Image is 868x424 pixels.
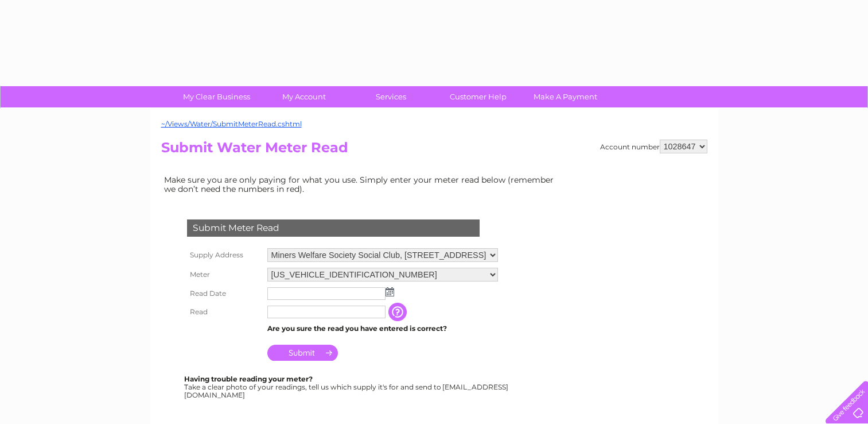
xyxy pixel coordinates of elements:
[388,303,409,321] input: Information
[184,303,264,321] th: Read
[267,345,338,361] input: Submit
[264,321,501,336] td: Are you sure the read you have entered is correct?
[600,140,707,153] div: Account number
[184,245,264,265] th: Supply Address
[184,375,510,399] div: Take a clear photo of your readings, tell us which supply it's for and send to [EMAIL_ADDRESS][DO...
[161,120,302,128] a: ~/Views/Water/SubmitMeterRead.cshtml
[256,86,351,107] a: My Account
[431,86,526,107] a: Customer Help
[184,375,313,383] b: Having trouble reading your meter?
[184,265,264,284] th: Meter
[386,287,394,296] img: ...
[187,219,480,237] div: Submit Meter Read
[184,284,264,303] th: Read Date
[169,86,264,107] a: My Clear Business
[518,86,613,107] a: Make A Payment
[161,140,707,161] h2: Submit Water Meter Read
[344,86,438,107] a: Services
[161,172,563,196] td: Make sure you are only paying for what you use. Simply enter your meter read below (remember we d...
